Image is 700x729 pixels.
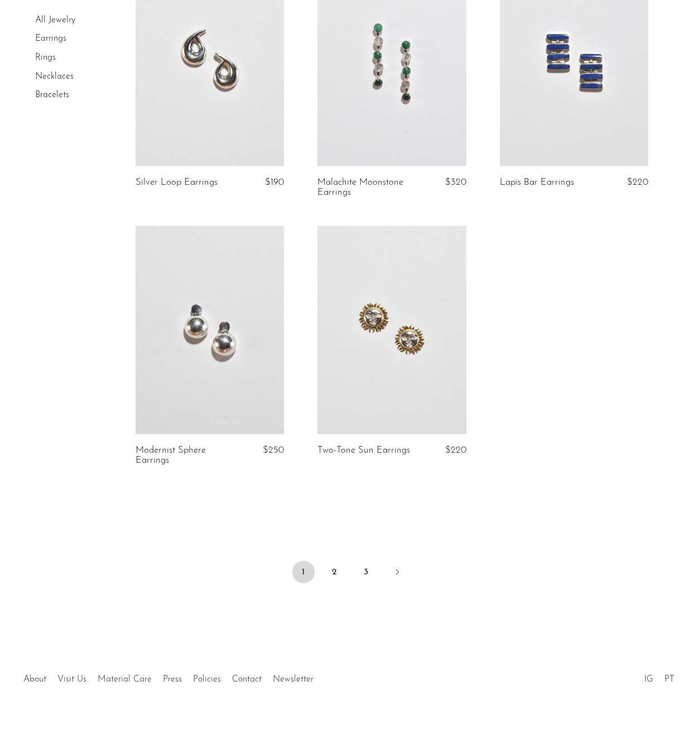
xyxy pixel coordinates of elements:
[193,674,221,683] a: Policies
[263,445,284,454] span: $250
[324,560,346,583] a: 2
[386,560,408,585] a: Next
[664,674,674,683] a: PT
[35,35,66,44] a: Earrings
[23,674,46,683] a: About
[35,72,74,81] a: Necklaces
[355,560,377,583] a: 3
[57,674,86,683] a: Visit Us
[18,665,319,687] ul: Quick links
[317,445,410,455] a: Two-Tone Sun Earrings
[445,445,466,454] span: $220
[639,665,680,687] ul: Social Medias
[136,177,218,187] a: Silver Loop Earrings
[232,674,262,683] a: Contact
[644,674,653,683] a: IG
[35,53,56,62] a: Rings
[136,445,233,466] a: Modernist Sphere Earrings
[35,16,75,25] a: All Jewelry
[265,177,284,186] span: $190
[445,177,466,186] span: $320
[98,674,152,683] a: Material Care
[292,560,315,583] span: 1
[317,177,415,198] a: Malachite Moonstone Earrings
[35,90,69,99] a: Bracelets
[163,674,182,683] a: Press
[500,177,574,187] a: Lapis Bar Earrings
[627,177,648,186] span: $220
